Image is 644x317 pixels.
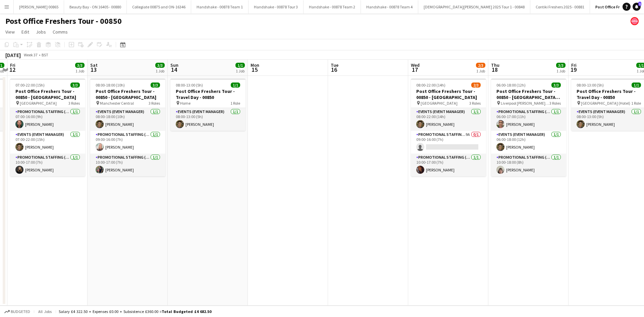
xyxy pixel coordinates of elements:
button: Contiki Freshers 2025 - 00881 [530,0,590,13]
span: Week 37 [22,52,39,57]
div: BST [42,52,48,57]
button: Collegiate 00875 and ON-16346 [127,0,191,13]
button: [PERSON_NAME] 00865 [14,0,64,13]
button: Handshake - 00878 Team 4 [361,0,418,13]
span: Comms [53,29,68,35]
button: Budgeted [3,308,31,315]
div: Salary £4 322.50 + Expenses £0.00 + Subsistence £360.00 = [59,309,211,314]
button: Handshake - 00878 Team 2 [304,0,361,13]
span: All jobs [37,309,53,314]
a: View [3,28,17,36]
span: Budgeted [11,309,30,314]
a: Comms [50,28,70,36]
span: 1 [638,2,641,6]
button: Beauty Bay - ON 16405 - 00880 [64,0,127,13]
span: Edit [21,29,29,35]
app-user-avatar: native Staffing [631,17,639,25]
button: [DEMOGRAPHIC_DATA][PERSON_NAME] 2025 Tour 1 - 00848 [418,0,530,13]
span: View [5,29,15,35]
h1: Post Office Freshers Tour - 00850 [5,16,122,26]
button: Handshake - 00878 Team 1 [191,0,249,13]
a: Edit [19,28,32,36]
span: Jobs [36,29,46,35]
div: [DATE] [5,52,21,58]
button: Handshake - 00878 Tour 3 [249,0,304,13]
span: Total Budgeted £4 682.50 [162,309,211,314]
a: 1 [633,3,641,11]
a: Jobs [33,28,49,36]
